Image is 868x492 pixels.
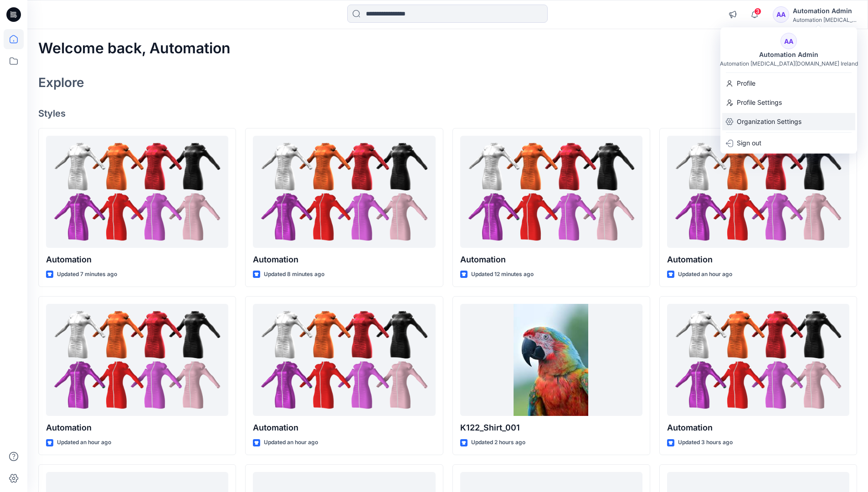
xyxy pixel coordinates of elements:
p: Profile [737,75,755,92]
p: Updated an hour ago [264,438,318,447]
p: Updated 7 minutes ago [57,270,117,279]
p: Updated an hour ago [678,270,732,279]
div: AA [773,6,789,23]
h2: Explore [38,75,84,90]
div: Automation [MEDICAL_DATA]... [793,16,857,23]
div: Automation [MEDICAL_DATA][DOMAIN_NAME] Ireland [720,60,858,67]
a: Automation [253,136,435,248]
p: Automation [460,253,642,266]
p: Automation [253,421,435,434]
p: Automation [667,253,849,266]
div: Automation Admin [793,5,857,16]
span: 3 [754,8,761,15]
a: Automation [460,136,642,248]
p: Organization Settings [737,113,801,130]
p: Profile Settings [737,94,782,111]
p: Automation [667,421,849,434]
a: Automation [46,136,228,248]
a: Profile [720,75,857,92]
div: Automation Admin [754,49,824,60]
p: Updated 3 hours ago [678,438,733,447]
p: Updated an hour ago [57,438,111,447]
a: Organization Settings [720,113,857,130]
h2: Welcome back, Automation [38,40,231,57]
p: Automation [46,421,228,434]
a: Automation [46,304,228,416]
p: Sign out [737,134,761,152]
p: Automation [46,253,228,266]
a: Automation [667,136,849,248]
p: Updated 2 hours ago [471,438,525,447]
p: Automation [253,253,435,266]
div: AA [781,33,797,49]
a: K122_Shirt_001 [460,304,642,416]
p: K122_Shirt_001 [460,421,642,434]
p: Updated 12 minutes ago [471,270,534,279]
a: Profile Settings [720,94,857,111]
p: Updated 8 minutes ago [264,270,324,279]
a: Automation [253,304,435,416]
a: Automation [667,304,849,416]
h4: Styles [38,108,857,119]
